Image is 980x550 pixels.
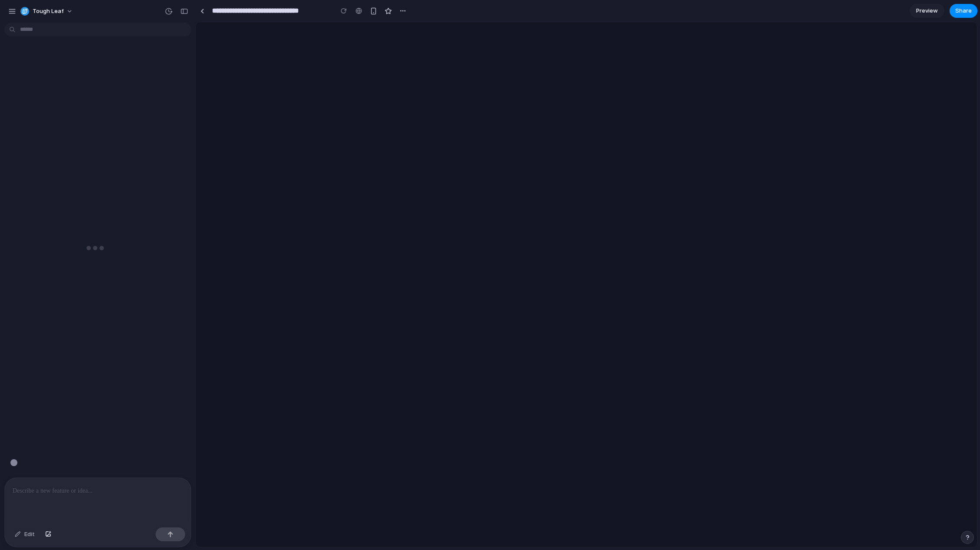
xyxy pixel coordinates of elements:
[950,4,977,18] button: Share
[910,4,944,18] a: Preview
[955,7,972,15] span: Share
[916,7,938,15] span: Preview
[33,7,64,16] span: Tough Leaf
[17,4,77,18] button: Tough Leaf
